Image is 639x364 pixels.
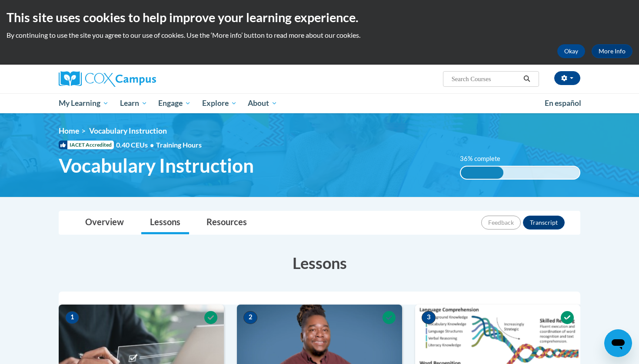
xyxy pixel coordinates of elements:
[461,167,503,179] div: 36% complete
[243,93,283,113] a: About
[46,93,593,113] div: Main menu
[59,141,114,149] span: IACET Accredited
[196,93,243,113] a: Explore
[198,211,256,234] a: Resources
[120,98,147,108] span: Learn
[89,126,167,135] span: Vocabulary Instruction
[150,141,154,149] span: •
[554,71,580,85] button: Account Settings
[539,94,587,112] a: En español
[7,30,632,40] p: By continuing to use the site you agree to our use of cookies. Use the ‘More info’ button to read...
[460,154,510,164] label: 36% complete
[65,311,79,324] span: 1
[520,74,533,84] button: Search
[7,9,632,26] h2: This site uses cookies to help improve your learning experience.
[545,98,581,108] span: En español
[202,98,237,108] span: Explore
[116,140,156,150] span: 0.40 CEUs
[451,74,520,84] input: Search Courses
[59,154,254,177] span: Vocabulary Instruction
[141,211,189,234] a: Lessons
[153,93,196,113] a: Engage
[481,216,521,230] button: Feedback
[53,93,114,113] a: My Learning
[59,126,79,135] a: Home
[114,93,153,113] a: Learn
[523,216,565,230] button: Transcript
[59,252,580,274] h3: Lessons
[557,44,585,58] button: Okay
[592,44,632,58] a: More Info
[59,98,109,108] span: My Learning
[422,311,436,324] span: 3
[59,71,224,87] a: Cox Campus
[77,211,133,234] a: Overview
[156,141,202,149] span: Training Hours
[604,329,632,357] iframe: Button to launch messaging window
[59,71,156,87] img: Cox Campus
[243,311,257,324] span: 2
[248,98,277,108] span: About
[158,98,191,108] span: Engage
